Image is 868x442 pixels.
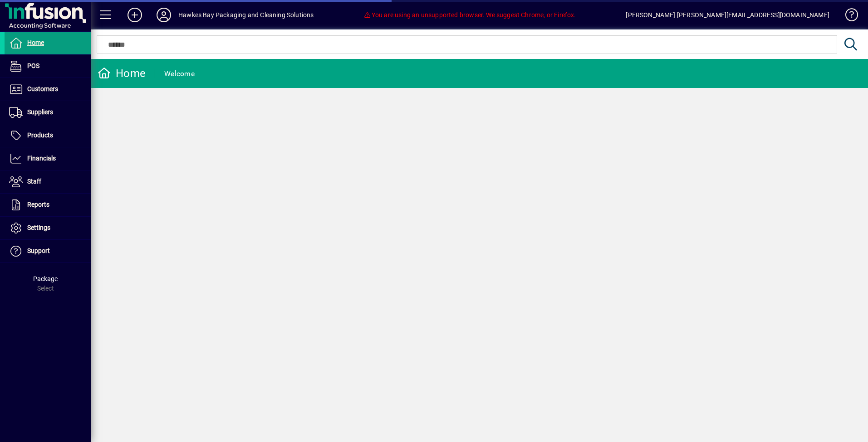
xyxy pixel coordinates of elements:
[27,224,50,231] span: Settings
[5,101,91,124] a: Suppliers
[164,67,195,81] div: Welcome
[27,108,53,116] span: Suppliers
[27,178,41,185] span: Staff
[178,8,314,22] div: Hawkes Bay Packaging and Cleaning Solutions
[27,39,44,46] span: Home
[5,147,91,170] a: Financials
[27,85,58,92] span: Customers
[27,131,53,139] span: Products
[149,7,178,23] button: Profile
[839,2,857,31] a: Knowledge Base
[363,11,576,19] span: You are using an unsupported browser. We suggest Chrome, or Firefox.
[27,201,49,208] span: Reports
[27,155,56,162] span: Financials
[5,170,91,193] a: Staff
[626,8,829,22] div: [PERSON_NAME] [PERSON_NAME][EMAIL_ADDRESS][DOMAIN_NAME]
[5,217,91,239] a: Settings
[120,7,149,23] button: Add
[5,194,91,216] a: Reports
[5,78,91,101] a: Customers
[5,240,91,262] a: Support
[27,62,39,69] span: POS
[27,247,50,254] span: Support
[5,124,91,147] a: Products
[33,275,58,282] span: Package
[98,66,146,81] div: Home
[5,55,91,78] a: POS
